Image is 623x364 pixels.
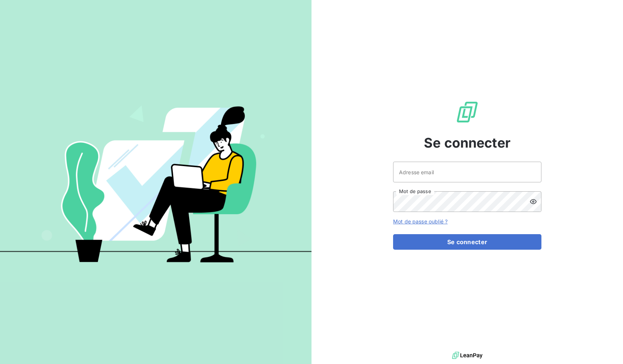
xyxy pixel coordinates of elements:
a: Mot de passe oublié ? [393,218,448,225]
input: placeholder [393,162,541,182]
img: Logo LeanPay [455,100,479,124]
button: Se connecter [393,234,541,250]
img: logo [452,350,482,361]
span: Se connecter [424,133,511,153]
